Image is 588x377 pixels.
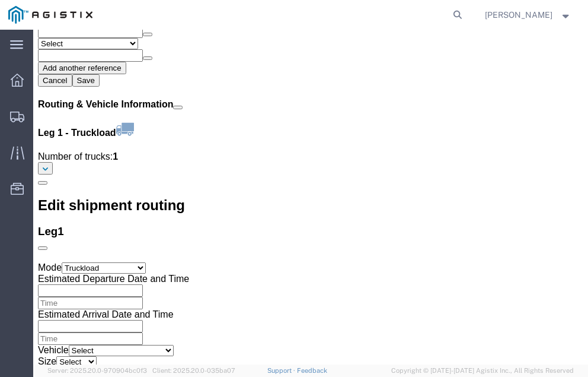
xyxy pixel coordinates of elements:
a: Feedback [297,367,327,374]
span: Server: 2025.20.0-970904bc0f3 [47,367,147,374]
span: Client: 2025.20.0-035ba07 [152,367,235,374]
button: [PERSON_NAME] [484,8,572,22]
iframe: FS Legacy Container [33,30,588,365]
a: Support [267,367,297,374]
span: Copyright © [DATE]-[DATE] Agistix Inc., All Rights Reserved [391,366,574,376]
img: logo [8,6,92,24]
span: Neil Coehlo [485,8,552,21]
